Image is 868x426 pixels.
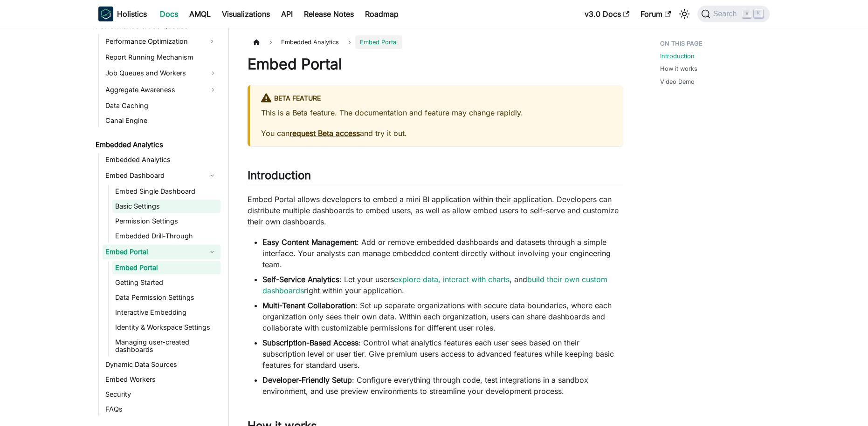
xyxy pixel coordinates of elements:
[112,185,220,198] a: Embed Single Dashboard
[754,9,763,18] kbd: K
[262,275,339,284] strong: Self-Service Analytics
[184,7,216,21] a: AMQL
[262,274,623,296] li: : Let your users , and right within your application.
[112,200,220,213] a: Basic Settings
[742,10,751,18] kbd: ⌘
[204,34,220,49] button: Expand sidebar category 'Performance Optimization'
[103,34,204,49] a: Performance Optimization
[103,168,204,183] a: Embed Dashboard
[204,168,220,183] button: Collapse sidebar category 'Embed Dashboard'
[112,336,220,356] a: Managing user-created dashboards
[262,237,623,270] li: : Add or remove embedded dashboards and datasets through a simple interface. Your analysts can ma...
[394,275,510,284] a: explore data, interact with charts
[261,128,612,139] p: You can and try it out.
[276,7,298,21] a: API
[248,194,623,227] p: Embed Portal allows developers to embed a mini BI application within their application. Developer...
[103,114,220,127] a: Canal Engine
[103,373,220,386] a: Embed Workers
[112,276,220,289] a: Getting Started
[98,7,113,21] img: Holistics
[298,7,359,21] a: Release Notes
[248,55,623,74] h1: Embed Portal
[289,128,360,138] a: request Beta access
[103,51,220,64] a: Report Running Mechanism
[103,66,220,81] a: Job Queues and Workers
[103,358,220,371] a: Dynamic Data Sources
[112,215,220,228] a: Permission Settings
[262,375,352,385] strong: Developer-Friendly Setup
[262,237,357,247] strong: Easy Content Management
[660,64,697,73] a: How it works
[262,337,623,371] li: : Control what analytics features each user sees based on their subscription level or user tier. ...
[262,301,355,310] strong: Multi-Tenant Collaboration
[697,6,770,22] button: Search (Command+K)
[262,338,358,347] strong: Subscription-Based Access
[112,261,220,274] a: Embed Portal
[204,244,220,259] button: Collapse sidebar category 'Embed Portal'
[103,388,220,401] a: Security
[154,7,184,21] a: Docs
[103,244,204,259] a: Embed Portal
[117,8,147,20] b: Holistics
[261,93,612,105] div: BETA FEATURE
[103,403,220,416] a: FAQs
[660,52,695,61] a: Introduction
[93,138,220,151] a: Embedded Analytics
[103,82,220,97] a: Aggregate Awareness
[112,306,220,319] a: Interactive Embedding
[98,7,147,21] a: HolisticsHolistics
[103,99,220,112] a: Data Caching
[359,7,404,21] a: Roadmap
[710,10,743,18] span: Search
[261,107,612,118] p: This is a Beta feature. The documentation and feature may change rapidly.
[660,77,695,86] a: Video Demo
[112,291,220,304] a: Data Permission Settings
[216,7,276,21] a: Visualizations
[579,7,635,21] a: v3.0 Docs
[89,28,229,426] nav: Docs sidebar
[677,7,692,21] button: Switch between dark and light mode (currently light mode)
[112,321,220,334] a: Identity & Workspace Settings
[248,169,623,186] h2: Introduction
[248,35,623,49] nav: Breadcrumbs
[112,230,220,243] a: Embedded Drill-Through
[103,153,220,166] a: Embedded Analytics
[248,35,265,49] a: Home page
[262,300,623,333] li: : Set up separate organizations with secure data boundaries, where each organization only sees th...
[635,7,676,21] a: Forum
[355,35,402,49] span: Embed Portal
[276,35,344,49] span: Embedded Analytics
[262,374,623,397] li: : Configure everything through code, test integrations in a sandbox environment, and use preview ...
